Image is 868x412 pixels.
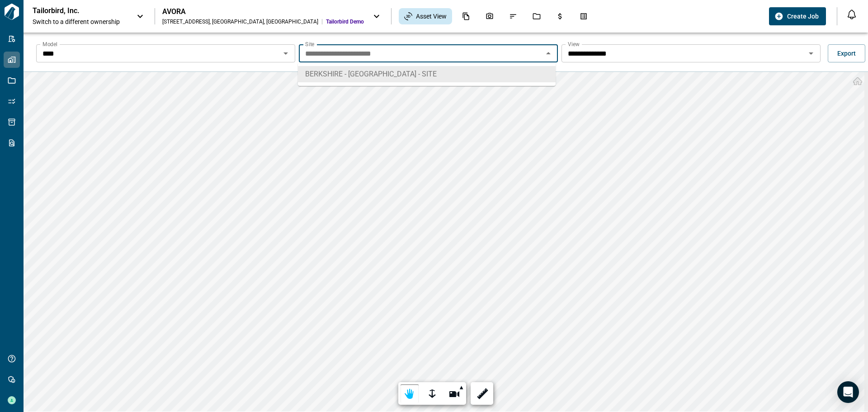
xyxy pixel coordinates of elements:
[33,6,114,15] p: Tailorbird, Inc.
[574,9,593,24] div: Takeoff Center
[504,9,523,24] div: Issues & Info
[828,44,865,62] button: Export
[527,9,546,24] div: Jobs
[33,17,127,26] span: Switch to a different ownership
[837,49,856,58] span: Export
[326,18,364,25] span: Tailorbird Demo
[399,8,452,24] div: Asset View
[551,9,570,24] div: Budgets
[279,47,292,60] button: Open
[305,40,314,48] label: Site
[298,66,556,82] li: BERKSHIRE - [GEOGRAPHIC_DATA] - SITE
[837,381,859,403] div: Open Intercom Messenger
[457,9,476,24] div: Documents
[162,18,318,25] div: [STREET_ADDRESS] , [GEOGRAPHIC_DATA] , [GEOGRAPHIC_DATA]
[844,7,859,22] button: Open notification feed
[805,47,817,60] button: Open
[787,12,819,21] span: Create Job
[568,40,580,48] label: View
[769,7,826,25] button: Create Job
[542,47,555,60] button: Close
[480,9,499,24] div: Photos
[162,7,364,16] div: AVORA
[416,12,447,21] span: Asset View
[42,40,57,48] label: Model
